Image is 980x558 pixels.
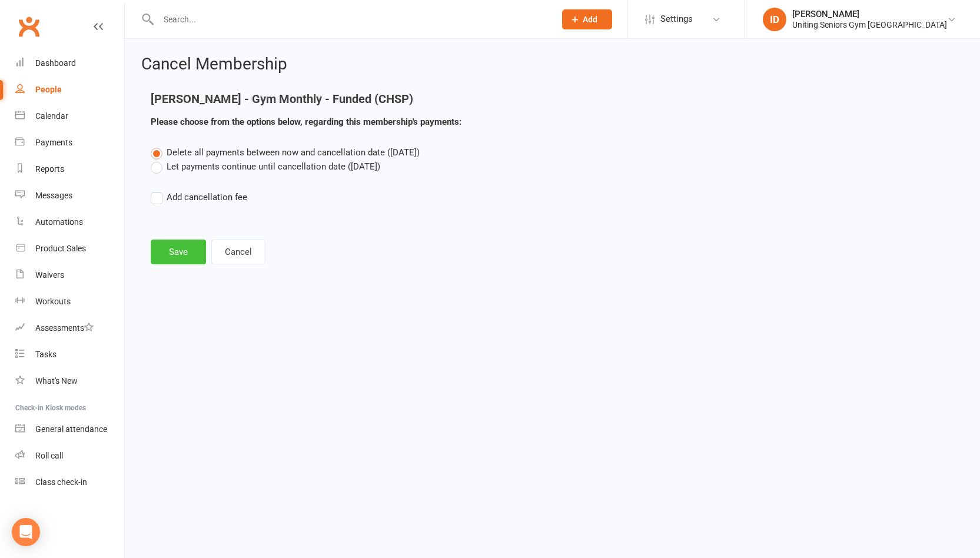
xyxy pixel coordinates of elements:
[15,341,124,368] a: Tasks
[35,376,78,386] div: What's New
[35,244,86,253] div: Product Sales
[141,55,964,74] h2: Cancel Membership
[15,262,124,288] a: Waivers
[15,368,124,394] a: What's New
[155,11,547,28] input: Search...
[151,190,247,204] label: Add cancellation fee
[15,416,124,443] a: General attendance kiosk mode
[35,191,72,200] div: Messages
[15,288,124,315] a: Workouts
[15,129,124,156] a: Payments
[35,297,71,306] div: Workouts
[151,240,206,264] button: Save
[763,8,786,31] div: ID
[15,182,124,209] a: Messages
[15,77,124,103] a: People
[15,209,124,235] a: Automations
[35,477,87,487] div: Class check-in
[151,92,680,105] h4: [PERSON_NAME] - Gym Monthly - Funded (CHSP)
[35,350,57,359] div: Tasks
[660,6,693,32] span: Settings
[15,235,124,262] a: Product Sales
[562,9,612,29] button: Add
[151,117,461,127] strong: Please choose from the options below, regarding this membership's payments:
[583,15,597,24] span: Add
[35,323,94,333] div: Assessments
[35,424,107,434] div: General attendance
[12,518,40,546] div: Open Intercom Messenger
[792,9,947,19] div: [PERSON_NAME]
[15,315,124,341] a: Assessments
[35,270,64,280] div: Waivers
[211,240,265,264] button: Cancel
[35,451,63,460] div: Roll call
[167,147,420,158] span: Delete all payments between now and cancellation date ([DATE])
[35,164,64,174] div: Reports
[792,19,947,30] div: Uniting Seniors Gym [GEOGRAPHIC_DATA]
[35,85,62,94] div: People
[35,111,68,121] div: Calendar
[14,12,44,41] a: Clubworx
[35,217,83,227] div: Automations
[35,58,76,68] div: Dashboard
[15,156,124,182] a: Reports
[15,103,124,129] a: Calendar
[35,138,72,147] div: Payments
[15,469,124,496] a: Class kiosk mode
[15,50,124,77] a: Dashboard
[15,443,124,469] a: Roll call
[151,160,380,174] label: Let payments continue until cancellation date ([DATE])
